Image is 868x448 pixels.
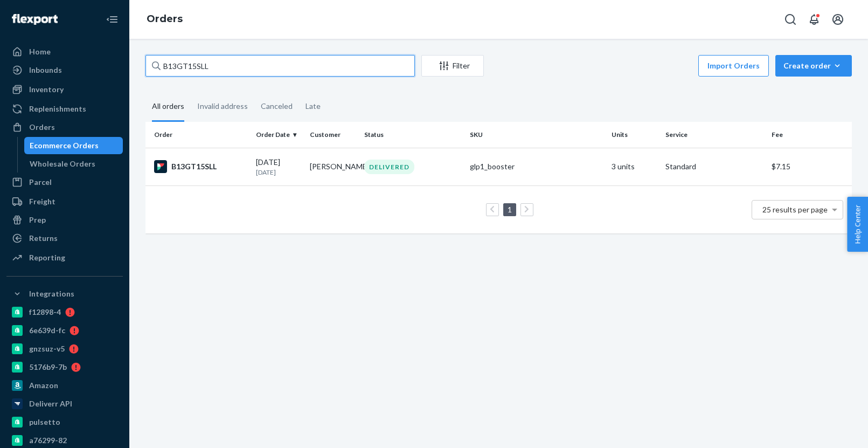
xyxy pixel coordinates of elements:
[762,205,828,214] span: 25 results per page
[29,343,65,354] div: gnzsuz-v5
[30,158,95,169] div: Wholesale Orders
[6,395,123,412] a: Deliverr API
[29,65,62,75] div: Inbounds
[803,9,825,30] button: Open notifications
[152,92,184,122] div: All orders
[780,9,801,30] button: Open Search Box
[29,177,52,188] div: Parcel
[29,325,65,336] div: 6e639d-fc
[6,377,123,394] a: Amazon
[698,55,769,77] button: Import Orders
[29,252,65,263] div: Reporting
[6,230,123,247] a: Returns
[6,322,123,339] a: 6e639d-fc
[6,61,123,79] a: Inbounds
[29,307,61,318] div: f12898-4
[661,122,767,148] th: Service
[767,148,852,185] td: $7.15
[29,46,51,57] div: Home
[470,161,602,172] div: glp1_booster
[466,122,607,148] th: SKU
[827,9,849,30] button: Open account menu
[29,196,55,207] div: Freight
[6,43,123,60] a: Home
[29,398,72,409] div: Deliverr API
[101,9,123,30] button: Close Navigation
[29,233,58,244] div: Returns
[6,413,123,431] a: pulsetto
[30,140,99,151] div: Ecommerce Orders
[147,13,183,25] a: Orders
[607,122,662,148] th: Units
[305,92,321,120] div: Late
[310,130,356,139] div: Customer
[775,55,852,77] button: Create order
[29,84,64,95] div: Inventory
[145,122,252,148] th: Order
[24,155,123,173] a: Wholesale Orders
[783,60,844,71] div: Create order
[422,60,483,71] div: Filter
[197,92,248,120] div: Invalid address
[6,174,123,191] a: Parcel
[6,249,123,266] a: Reporting
[421,55,484,77] button: Filter
[261,92,293,120] div: Canceled
[29,122,55,133] div: Orders
[145,55,415,77] input: Search orders
[6,119,123,136] a: Orders
[29,104,86,114] div: Replenishments
[138,4,191,35] ol: breadcrumbs
[29,215,46,225] div: Prep
[665,161,763,172] p: Standard
[505,205,514,214] a: Page 1 is your current page
[12,14,58,25] img: Flexport logo
[6,211,123,229] a: Prep
[24,137,123,154] a: Ecommerce Orders
[607,148,662,185] td: 3 units
[154,160,247,173] div: B13GT15SLL
[29,417,60,428] div: pulsetto
[29,380,58,391] div: Amazon
[29,435,67,446] div: a76299-82
[256,157,302,177] div: [DATE]
[6,81,123,98] a: Inventory
[6,340,123,357] a: gnzsuz-v5
[364,160,414,174] div: DELIVERED
[6,359,123,376] a: 5176b9-7b
[767,122,852,148] th: Fee
[29,362,67,373] div: 5176b9-7b
[6,100,123,118] a: Replenishments
[6,285,123,302] button: Integrations
[360,122,466,148] th: Status
[29,288,74,299] div: Integrations
[252,122,306,148] th: Order Date
[256,168,302,177] p: [DATE]
[6,193,123,210] a: Freight
[6,304,123,321] a: f12898-4
[847,197,868,252] button: Help Center
[305,148,360,185] td: [PERSON_NAME]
